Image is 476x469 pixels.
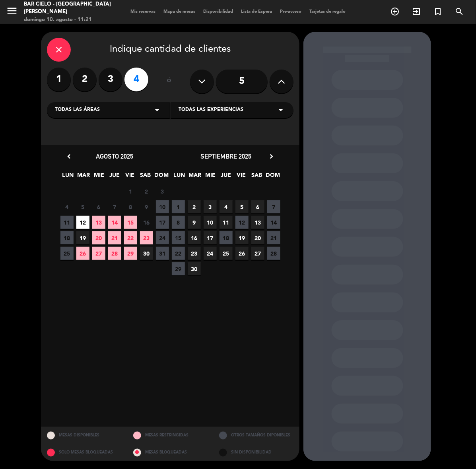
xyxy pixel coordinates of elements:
span: 18 [220,231,233,244]
span: 6 [92,200,105,213]
span: VIE [235,171,248,184]
span: 27 [92,247,105,260]
span: MAR [188,171,202,184]
span: 21 [108,231,121,244]
span: septiembre 2025 [200,152,251,160]
span: 4 [60,200,74,213]
span: Todas las áreas [55,106,100,114]
span: 25 [220,247,233,260]
button: menu [6,5,18,19]
span: 29 [172,262,185,275]
span: 4 [220,200,233,213]
span: DOM [155,171,168,184]
label: 1 [47,68,71,91]
span: JUE [220,171,233,184]
span: Tarjetas de regalo [305,10,350,14]
span: 1 [172,200,185,213]
span: LUN [62,171,75,184]
span: 1 [124,185,137,198]
span: MIE [204,171,217,184]
div: OTROS TAMAÑOS DIPONIBLES [213,427,299,444]
span: 17 [156,216,169,229]
span: 3 [204,200,217,213]
div: SIN DISPONIBILIDAD [213,444,299,461]
span: 25 [60,247,74,260]
span: 15 [172,231,185,244]
span: 20 [251,231,264,244]
span: VIE [124,171,137,184]
i: add_circle_outline [390,7,400,16]
span: 9 [140,200,153,213]
span: 7 [108,200,121,213]
span: 3 [156,185,169,198]
span: 15 [124,216,137,229]
i: arrow_drop_down [276,105,286,115]
span: 5 [76,200,89,213]
span: 26 [235,247,249,260]
span: 13 [92,216,105,229]
span: 24 [156,231,169,244]
div: MESAS BLOQUEADAS [127,444,214,461]
span: 21 [267,231,280,244]
span: JUE [108,171,121,184]
span: 7 [267,200,280,213]
span: 24 [204,247,217,260]
span: 11 [60,216,74,229]
label: 2 [73,68,97,91]
span: 10 [156,200,169,213]
span: 12 [235,216,249,229]
span: 30 [140,247,153,260]
span: 14 [267,216,280,229]
span: 30 [188,262,201,275]
span: 23 [188,247,201,260]
i: close [54,45,64,54]
label: 4 [124,68,148,91]
span: MAR [77,171,90,184]
span: 26 [76,247,89,260]
span: 2 [140,185,153,198]
div: ó [156,68,182,95]
span: MIE [93,171,106,184]
label: 3 [99,68,122,91]
span: 10 [204,216,217,229]
span: Disponibilidad [199,10,237,14]
span: 19 [235,231,249,244]
span: SAB [251,171,264,184]
div: Indique cantidad de clientes [47,38,293,62]
div: domingo 10. agosto - 11:21 [24,16,113,24]
span: Pre-acceso [276,10,305,14]
span: 13 [251,216,264,229]
span: 28 [108,247,121,260]
span: Todas las experiencias [179,106,243,114]
span: 29 [124,247,137,260]
i: search [455,7,464,16]
span: 8 [172,216,185,229]
span: 31 [156,247,169,260]
i: arrow_drop_down [152,105,162,115]
span: 23 [140,231,153,244]
div: Bar Cielo - [GEOGRAPHIC_DATA][PERSON_NAME] [24,0,113,16]
i: chevron_left [65,152,73,161]
div: MESAS DISPONIBLES [41,427,127,444]
span: Mis reservas [126,10,159,14]
span: LUN [173,171,186,184]
i: menu [6,5,18,17]
span: 22 [124,231,137,244]
span: 17 [204,231,217,244]
span: Lista de Espera [237,10,276,14]
span: agosto 2025 [96,152,133,160]
span: 5 [235,200,249,213]
span: 11 [220,216,233,229]
span: DOM [266,171,279,184]
span: 22 [172,247,185,260]
span: SAB [139,171,152,184]
i: chevron_right [267,152,276,161]
i: turned_in_not [433,7,443,16]
span: 6 [251,200,264,213]
span: 14 [108,216,121,229]
span: Mapa de mesas [159,10,199,14]
span: 9 [188,216,201,229]
i: exit_to_app [412,7,421,16]
span: 27 [251,247,264,260]
span: 16 [188,231,201,244]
